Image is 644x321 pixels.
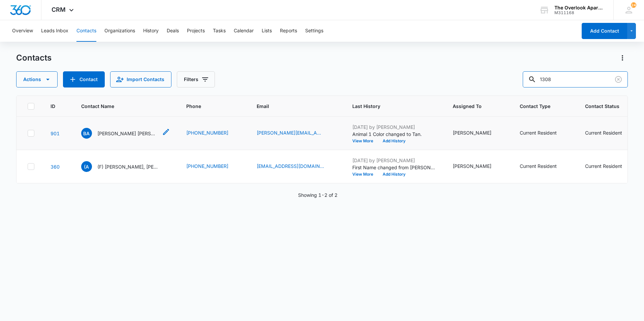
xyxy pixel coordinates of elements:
div: Current Resident [520,129,557,136]
div: Email - adent.baylee@gmail.com - Select to Edit Field [257,129,336,137]
p: Showing 1-2 of 2 [298,191,337,199]
p: First Name changed from [PERSON_NAME], [PERSON_NAME] &amp; [PERSON_NAME] to (F) [PERSON_NAME], [P... [352,164,437,171]
div: Phone - (970) 685-1901 - Select to Edit Field [186,129,240,137]
h1: Contacts [16,53,52,63]
button: Add History [378,172,410,176]
div: Assigned To - Desirea Archuleta - Select to Edit Field [453,163,504,171]
p: (F) [PERSON_NAME], [PERSON_NAME] & [PERSON_NAME] [97,163,158,170]
div: notifications count [631,2,636,8]
span: CRM [52,6,66,13]
span: Phone [186,103,231,110]
a: [PERSON_NAME][EMAIL_ADDRESS][DOMAIN_NAME] [257,129,324,136]
a: Navigate to contact details page for (F) Andrew Sanchez, Gregory Carter & David E. McCleve [51,164,60,170]
div: Current Resident [585,129,622,136]
a: [PHONE_NUMBER] [186,163,228,170]
div: [PERSON_NAME] [453,129,491,136]
button: History [143,20,159,42]
button: Actions [617,52,628,63]
a: [PHONE_NUMBER] [186,129,228,136]
button: Import Contacts [110,71,171,87]
button: Calendar [234,20,254,42]
button: Clear [613,74,624,85]
div: Phone - (720) 525-2550 - Select to Edit Field [186,163,240,171]
a: Navigate to contact details page for Baylee Adent Bryce Bradford & Blake Bradford [51,131,60,136]
div: [PERSON_NAME] [453,163,491,170]
button: Add Contact [582,23,627,39]
p: [DATE] by [PERSON_NAME] [352,123,437,131]
input: Search Contacts [523,71,628,87]
span: BA [81,128,92,139]
div: Email - carterg1979@comcast.net - Select to Edit Field [257,163,336,171]
span: Contact Type [520,103,559,110]
span: Assigned To [453,103,494,110]
div: account name [554,5,604,10]
p: [PERSON_NAME] [PERSON_NAME] & [PERSON_NAME] [97,130,158,137]
button: Projects [187,20,205,42]
button: Reports [280,20,297,42]
span: 24 [631,2,636,8]
span: ID [51,103,55,110]
div: Current Resident [585,163,622,170]
span: Email [257,103,326,110]
button: Tasks [213,20,226,42]
button: Organizations [104,20,135,42]
button: View More [352,139,378,143]
button: Contacts [76,20,96,42]
span: (A [81,161,92,172]
button: Leads Inbox [41,20,68,42]
div: Contact Status - Current Resident - Select to Edit Field [585,129,634,137]
div: Contact Type - Current Resident - Select to Edit Field [520,163,569,171]
button: Settings [305,20,323,42]
span: Last History [352,103,427,110]
button: View More [352,172,378,176]
a: [EMAIL_ADDRESS][DOMAIN_NAME] [257,163,324,170]
div: Contact Status - Current Resident - Select to Edit Field [585,163,634,171]
div: Contact Name - (F) Andrew Sanchez, Gregory Carter & David E. McCleve - Select to Edit Field [81,161,170,172]
div: Contact Name - Baylee Adent Bryce Bradford & Blake Bradford - Select to Edit Field [81,128,170,139]
div: Current Resident [520,163,557,170]
div: Contact Type - Current Resident - Select to Edit Field [520,129,569,137]
button: Lists [262,20,272,42]
button: Add History [378,139,410,143]
span: Contact Name [81,103,160,110]
div: Assigned To - Desirea Archuleta - Select to Edit Field [453,129,504,137]
button: Overview [12,20,33,42]
p: [DATE] by [PERSON_NAME] [352,157,437,164]
button: Actions [16,71,58,87]
span: Contact Status [585,103,624,110]
button: Deals [167,20,179,42]
div: account id [554,10,604,15]
p: Animal 1 Color changed to Tan. [352,131,437,138]
button: Filters [177,71,215,87]
button: Add Contact [63,71,105,87]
